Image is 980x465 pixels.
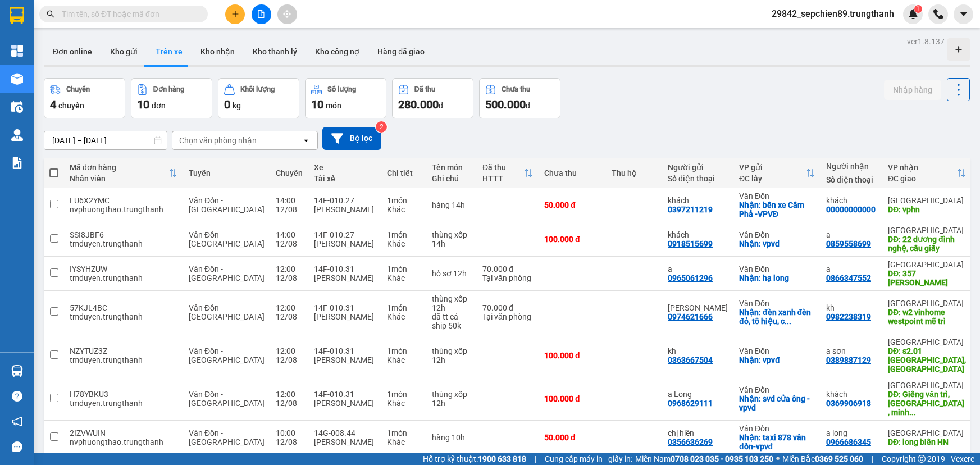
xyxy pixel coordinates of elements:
div: 50.000 đ [544,433,600,442]
div: DĐ: 357 tam trinh hoàng mai [888,269,966,287]
div: a Long [668,390,728,399]
div: Vân Đồn [739,347,815,355]
span: Vân Đồn - [GEOGRAPHIC_DATA] [189,390,265,408]
div: Nhận: bến xe Cẩm Phả -VPVĐ [739,200,815,218]
div: 14:00 [276,196,303,205]
div: Nhận: taxi 878 vân đồn-vpvđ [739,433,815,451]
span: plus [231,10,239,18]
div: 0397211219 [668,205,713,214]
div: ver 1.8.137 [907,35,945,48]
img: warehouse-icon [11,73,23,85]
div: 1 món [387,428,421,437]
th: Toggle SortBy [477,158,539,188]
span: 0 [224,98,230,111]
div: [PERSON_NAME] [314,273,376,282]
div: thùng xốp 12h [432,294,471,312]
div: Tên món [432,163,471,172]
div: 1 món [387,265,421,273]
div: [GEOGRAPHIC_DATA] [888,196,966,205]
div: 14:00 [276,230,303,239]
button: Chưa thu500.000đ [479,78,560,118]
button: Kho công nợ [306,38,368,65]
div: kh [668,347,728,355]
div: LU6X2YMC [70,196,177,205]
div: đã tt cả ship 50k [432,312,471,330]
div: hàng 10h [432,433,471,442]
div: DĐ: w2 vinhome westpoint mễ trì [888,308,966,326]
div: tmduyen.trungthanh [70,355,177,364]
div: nvphuongthao.trungthanh [70,437,177,446]
div: DĐ: Giếng văn trì, phú minh , minh khai, bắc từ liêm [888,390,966,417]
span: caret-down [959,9,969,19]
div: a [826,230,877,239]
div: 0369906918 [826,399,871,408]
span: search [47,10,54,18]
span: Vân Đồn - [GEOGRAPHIC_DATA] [189,303,265,321]
button: Đơn hàng10đơn [131,78,212,118]
div: Xe [314,163,376,172]
div: 50.000 đ [544,200,600,209]
div: Chi tiết [387,168,421,177]
div: Mã đơn hàng [70,163,168,172]
div: VP gửi [739,163,806,172]
div: IYSYHZUW [70,265,177,273]
div: 100.000 đ [544,235,600,244]
button: file-add [252,4,271,24]
div: 12:00 [276,347,303,355]
span: món [326,101,341,110]
div: 0363667504 [668,355,713,364]
div: Khác [387,399,421,408]
div: 1 món [387,347,421,355]
div: Chuyến [276,168,303,177]
div: Đơn hàng [153,85,184,93]
div: 14F-010.27 [314,196,376,205]
div: khách [826,196,877,205]
div: Nhận: hạ long [739,273,815,282]
div: khách [668,196,728,205]
div: DĐ: 22 dương đình nghệ, cầu giấy [888,235,966,253]
div: 1 món [387,230,421,239]
button: Kho thanh lý [244,38,306,65]
div: khách [826,390,877,399]
div: Vân Đồn [739,299,815,308]
svg: open [302,136,311,145]
div: Nhận: svd cửa ông -vpvd [739,394,815,412]
button: Đã thu280.000đ [392,78,473,118]
div: Nhận: đèn xanh đèn đỏ, tô hiệu, cp-vpvđ [739,308,815,326]
div: 0966686345 [826,437,871,446]
button: Đơn online [44,38,101,65]
img: warehouse-icon [11,101,23,113]
div: 0866347552 [826,273,871,282]
div: tmduyen.trungthanh [70,273,177,282]
span: đơn [152,101,166,110]
div: Vân Đồn [739,385,815,394]
div: Chuyến [66,85,90,93]
img: solution-icon [11,157,23,169]
div: 12:00 [276,303,303,312]
span: 10 [311,98,323,111]
div: Tài xế [314,174,376,183]
span: 1 [916,5,920,13]
div: Khác [387,355,421,364]
img: icon-new-feature [908,9,918,19]
span: 500.000 [485,98,526,111]
div: 12:00 [276,265,303,273]
div: 2IZVWUIN [70,428,177,437]
span: file-add [257,10,265,18]
div: 1 món [387,390,421,399]
span: | [872,453,873,465]
button: Chuyến4chuyến [44,78,125,118]
div: 12/08 [276,399,303,408]
th: Toggle SortBy [882,158,972,188]
div: HTTT [482,174,524,183]
div: Số điện thoại [668,174,728,183]
div: 12/08 [276,239,303,248]
div: [GEOGRAPHIC_DATA] [888,338,966,347]
div: DĐ: long biên HN [888,437,966,446]
span: aim [283,10,291,18]
div: Số lượng [327,85,356,93]
div: tmduyen.trungthanh [70,399,177,408]
span: Hỗ trợ kỹ thuật: [423,453,526,465]
div: tmduyen.trungthanh [70,312,177,321]
div: [GEOGRAPHIC_DATA] [888,226,966,235]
